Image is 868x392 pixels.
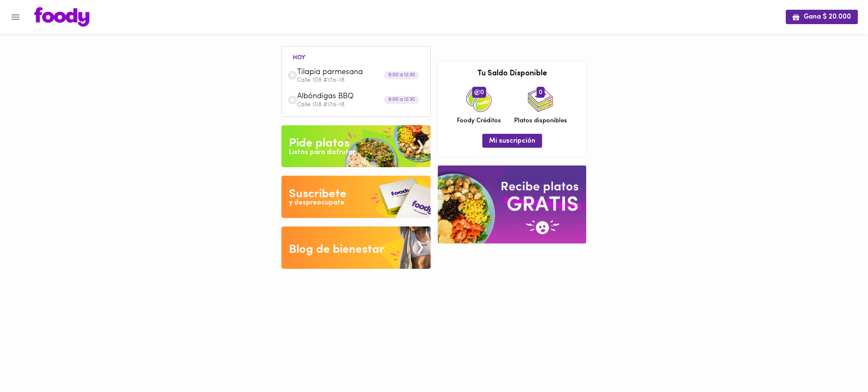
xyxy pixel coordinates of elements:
[281,176,431,218] img: Disfruta bajar de peso
[297,102,424,108] p: Calle 108 #17a-18
[537,87,545,98] span: 0
[289,186,346,203] div: Suscribete
[472,87,486,98] span: 0
[5,7,26,28] button: Menu
[289,135,350,152] div: Pide platos
[288,71,297,80] img: dish.png
[457,116,501,125] span: Foody Créditos
[289,148,355,157] div: Listos para disfrutar
[281,125,431,168] img: Pide un Platos
[786,10,858,24] button: Gana $ 20.000
[289,241,384,258] div: Blog de bienestar
[819,343,860,384] iframe: Messagebird Livechat Widget
[482,134,542,148] button: Mi suscripción
[514,116,567,125] span: Platos disponibles
[297,77,424,83] p: Calle 108 #17a-18
[34,7,89,27] img: logo.png
[793,13,851,21] span: Gana $ 20.000
[297,92,395,102] span: Albóndigas BBQ
[466,87,492,112] img: credits-package.png
[444,70,580,78] h3: Tu Saldo Disponible
[281,226,431,269] img: Blog de bienestar
[528,87,553,112] img: icon_dishes.png
[438,166,586,243] img: referral-banner.png
[289,198,345,208] div: y despreocupate
[286,53,312,61] li: hoy
[288,95,297,105] img: dish.png
[474,89,480,95] img: foody-creditos.png
[384,96,419,104] div: 9:00 a 12:30
[297,68,395,77] span: Tilapia parmesana
[384,72,419,80] div: 9:00 a 12:30
[489,137,535,145] span: Mi suscripción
